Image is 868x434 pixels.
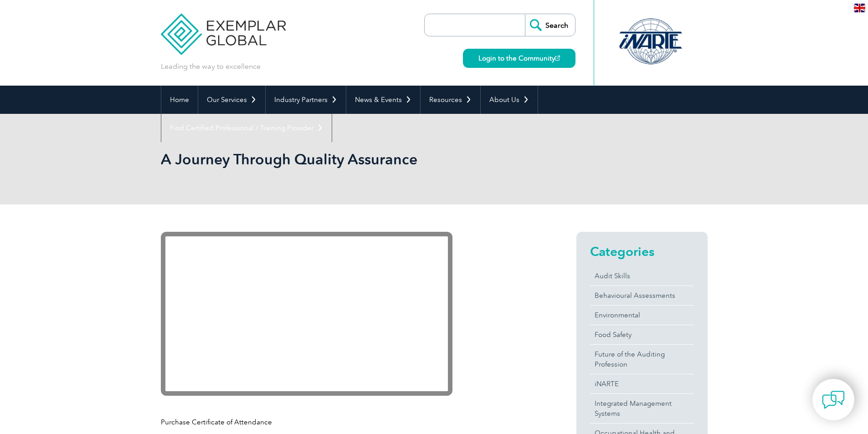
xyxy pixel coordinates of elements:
[161,86,198,114] a: Home
[854,4,865,12] img: en
[590,394,694,423] a: Integrated Management Systems
[161,232,452,396] iframe: YouTube video player
[161,150,511,168] h1: A Journey Through Quality Assurance
[161,61,261,71] p: Leading the way to excellence
[590,325,694,344] a: Food Safety
[822,388,845,411] img: contact-chat.png
[266,86,346,114] a: Industry Partners
[481,86,538,114] a: About Us
[590,286,694,305] a: Behavioural Assessments
[525,14,575,36] input: Search
[590,374,694,393] a: iNARTE
[590,306,694,325] a: Environmental
[421,86,480,114] a: Resources
[463,49,575,68] a: Login to the Community
[161,417,544,427] p: Purchase Certificate of Attendance
[555,56,560,61] img: open_square.png
[198,86,265,114] a: Our Services
[161,114,332,142] a: Find Certified Professional / Training Provider
[346,86,420,114] a: News & Events
[590,266,694,286] a: Audit Skills
[590,244,694,259] h2: Categories
[590,345,694,374] a: Future of the Auditing Profession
